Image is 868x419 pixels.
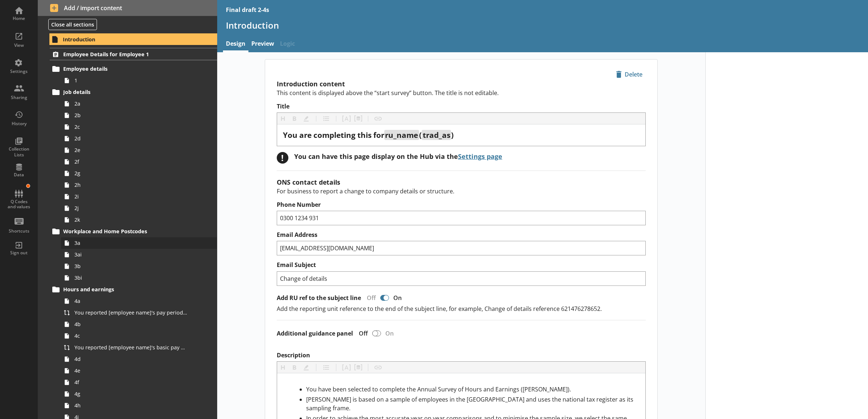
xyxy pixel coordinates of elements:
[61,307,217,319] a: You reported [employee name]'s pay period that included [Reference Date] to be [Untitled answer]....
[277,152,288,164] div: !
[61,365,217,377] a: 4e
[74,193,187,200] span: 2i
[226,20,860,31] h1: Introduction
[61,249,217,260] a: 3ai
[283,130,384,140] span: You are completing this for
[63,286,184,293] span: Hours and earnings
[61,75,217,86] a: 1
[226,6,269,14] div: Final draft 2-4s
[74,216,187,223] span: 2k
[61,272,217,284] a: 3bi
[361,294,379,302] div: Off
[74,170,187,177] span: 2g
[53,63,217,86] li: Employee details1
[74,367,187,374] span: 4e
[6,69,32,74] div: Settings
[74,356,187,362] span: 4d
[6,121,32,127] div: History
[74,332,187,339] span: 4c
[283,130,640,140] div: Title
[61,319,217,330] a: 4b
[74,251,187,258] span: 3ai
[277,79,646,88] h2: Introduction content
[277,103,646,110] label: Title
[6,146,32,157] div: Collection Lists
[61,342,217,353] a: You reported [employee name]'s basic pay earned for work carried out in the pay period that inclu...
[353,329,371,337] div: Off
[50,63,217,75] a: Employee details
[61,110,217,121] a: 2b
[277,178,646,186] h2: ONS contact details
[61,121,217,133] a: 2c
[61,260,217,272] a: 3b
[63,36,184,43] span: Introduction
[74,344,187,351] span: You reported [employee name]'s basic pay earned for work carried out in the pay period that inclu...
[74,135,187,142] span: 2d
[50,86,217,98] a: Job details
[74,112,187,119] span: 2b
[48,19,97,30] button: Close all sections
[277,330,353,337] label: Additional guidance panel
[50,284,217,295] a: Hours and earnings
[277,201,646,209] label: Phone Number
[306,395,635,412] span: [PERSON_NAME] is based on a sample of employees in the [GEOGRAPHIC_DATA] and uses the national ta...
[61,179,217,191] a: 2h
[61,133,217,144] a: 2d
[61,353,217,365] a: 4d
[458,152,502,161] a: Settings page
[223,37,248,52] a: Design
[61,388,217,400] a: 4g
[50,226,217,237] a: Workplace and Home Postcodes
[6,16,32,21] div: Home
[61,202,217,214] a: 2j
[248,37,277,52] a: Preview
[613,69,645,80] span: Delete
[61,144,217,156] a: 2e
[277,294,361,302] label: Add RU ref to the subject line
[61,98,217,110] a: 2a
[74,205,187,211] span: 2j
[61,377,217,388] a: 4f
[74,402,187,409] span: 4h
[74,147,187,153] span: 2e
[419,130,422,140] span: (
[6,95,32,100] div: Sharing
[390,294,407,302] div: On
[63,65,184,72] span: Employee details
[63,228,184,235] span: Workplace and Home Postcodes
[63,51,184,58] span: Employee Details for Employee 1
[61,400,217,411] a: 4h
[50,4,205,12] span: Add / import content
[6,199,32,210] div: Q Codes and values
[74,390,187,397] span: 4g
[306,385,571,393] span: You have been selected to complete the Annual Survey of Hours and Earnings ([PERSON_NAME]).
[53,86,217,226] li: Job details2a2b2c2d2e2f2g2h2i2j2k
[74,321,187,328] span: 4b
[277,231,646,239] label: Email Address
[277,305,646,313] p: Add the reporting unit reference to the end of the subject line, for example, Change of details r...
[50,48,217,60] a: Employee Details for Employee 1
[382,329,399,337] div: On
[61,191,217,202] a: 2i
[6,228,32,234] div: Shortcuts
[613,68,646,81] button: Delete
[49,33,217,45] a: Introduction
[6,42,32,48] div: View
[74,123,187,130] span: 2c
[6,250,32,256] div: Sign out
[74,100,187,107] span: 2a
[451,130,454,140] span: )
[74,239,187,246] span: 3a
[74,274,187,281] span: 3bi
[61,156,217,168] a: 2f
[74,263,187,270] span: 3b
[61,168,217,179] a: 2g
[277,37,298,52] span: Logic
[277,261,646,269] label: Email Subject
[74,181,187,188] span: 2h
[277,89,646,97] p: This content is displayed above the “start survey” button. The title is not editable.
[61,214,217,226] a: 2k
[423,130,450,140] span: trad_as
[61,330,217,342] a: 4c
[74,158,187,165] span: 2f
